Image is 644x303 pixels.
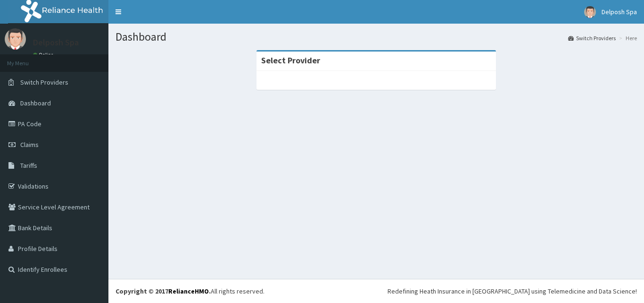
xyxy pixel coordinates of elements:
span: Tariffs [20,161,37,170]
img: User Image [584,6,596,18]
p: Delposh Spa [33,38,79,47]
a: Online [33,52,56,58]
a: Switch Providers [568,34,616,42]
a: RelianceHMO [168,287,209,295]
footer: All rights reserved. [108,279,644,303]
h1: Dashboard [116,31,637,43]
strong: Select Provider [261,55,320,66]
img: User Image [5,28,26,50]
li: Here [617,34,637,42]
span: Dashboard [20,99,51,107]
span: Claims [20,140,39,149]
span: Delposh Spa [602,8,637,16]
span: Switch Providers [20,78,68,87]
strong: Copyright © 2017 . [116,287,211,295]
div: Redefining Heath Insurance in [GEOGRAPHIC_DATA] using Telemedicine and Data Science! [388,286,637,296]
